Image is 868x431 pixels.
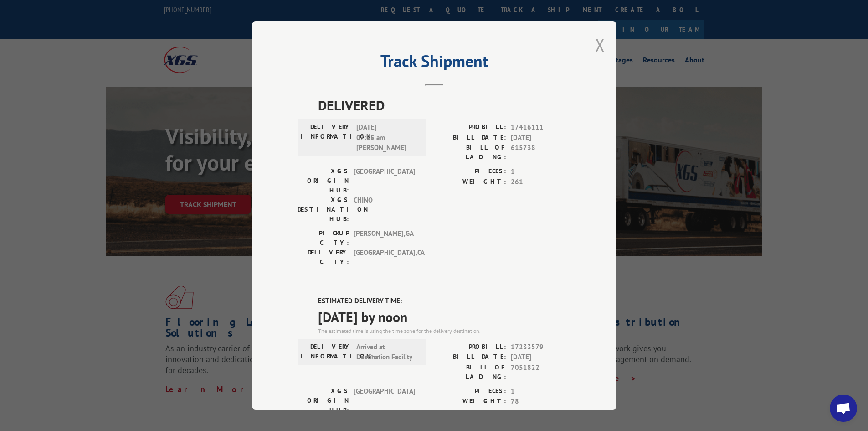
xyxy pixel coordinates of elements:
[300,122,352,153] label: DELIVERY INFORMATION:
[511,133,571,143] span: [DATE]
[434,386,506,397] label: PIECES:
[830,395,857,422] div: Open chat
[298,248,349,267] label: DELIVERY CITY:
[300,342,352,363] label: DELIVERY INFORMATION:
[511,363,571,382] span: 7051822
[434,166,506,177] label: PIECES:
[318,95,571,115] span: DELIVERED
[434,133,506,143] label: BILL DATE:
[511,177,571,187] span: 261
[298,195,349,224] label: XGS DESTINATION HUB:
[298,228,349,248] label: PICKUP CITY:
[434,363,506,382] label: BILL OF LADING:
[354,386,415,415] span: [GEOGRAPHIC_DATA]
[511,122,571,133] span: 17416111
[318,306,571,327] span: [DATE] by noon
[356,342,418,363] span: Arrived at Destination Facility
[511,396,571,407] span: 78
[298,55,571,72] h2: Track Shipment
[354,248,415,267] span: [GEOGRAPHIC_DATA] , CA
[511,143,571,162] span: 615738
[595,33,605,57] button: Close modal
[434,396,506,407] label: WEIGHT:
[434,342,506,353] label: PROBILL:
[434,177,506,187] label: WEIGHT:
[354,195,415,224] span: CHINO
[434,352,506,363] label: BILL DATE:
[354,166,415,195] span: [GEOGRAPHIC_DATA]
[511,342,571,353] span: 17233579
[511,352,571,363] span: [DATE]
[434,122,506,133] label: PROBILL:
[318,327,571,335] div: The estimated time is using the time zone for the delivery destination.
[511,386,571,397] span: 1
[318,296,571,306] label: ESTIMATED DELIVERY TIME:
[298,166,349,195] label: XGS ORIGIN HUB:
[511,166,571,177] span: 1
[298,386,349,415] label: XGS ORIGIN HUB:
[356,122,418,153] span: [DATE] 07:25 am [PERSON_NAME]
[434,143,506,162] label: BILL OF LADING:
[354,228,415,248] span: [PERSON_NAME] , GA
